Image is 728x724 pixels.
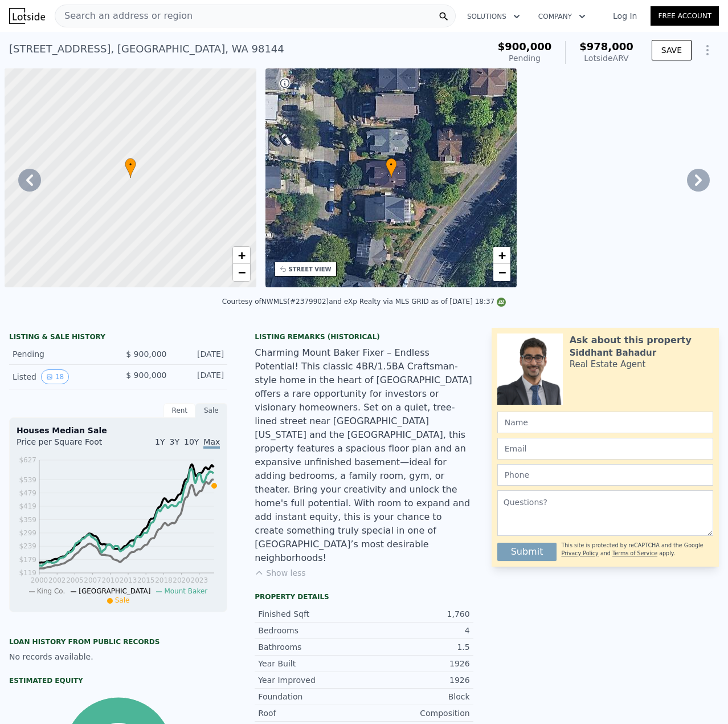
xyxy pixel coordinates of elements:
a: Privacy Policy [561,550,598,556]
input: Phone [497,464,713,486]
tspan: $239 [19,542,36,550]
span: 3Y [170,437,179,446]
tspan: 2002 [48,576,66,584]
div: Bathrooms [258,641,364,653]
button: Submit [497,543,557,561]
tspan: $539 [19,476,36,484]
a: Log In [599,10,651,22]
button: Company [529,6,595,27]
span: [GEOGRAPHIC_DATA] [79,587,150,595]
div: Lotside ARV [579,52,633,64]
tspan: 2005 [66,576,84,584]
span: − [238,265,245,279]
div: • [386,158,397,178]
tspan: $627 [19,456,36,464]
div: Roof [258,707,364,719]
div: Rent [163,403,195,418]
span: $ 900,000 [126,371,166,380]
a: Terms of Service [612,550,657,556]
div: Year Improved [258,674,364,686]
div: STREET VIEW [289,265,332,274]
div: • [125,158,136,178]
div: Sale [195,403,227,418]
tspan: 2018 [155,576,173,584]
div: Houses Median Sale [17,425,220,436]
div: Courtesy of NWMLS (#2379902) and eXp Realty via MLS GRID as of [DATE] 18:37 [222,298,506,306]
a: Zoom out [233,264,250,281]
div: Ask about this property [570,333,692,347]
div: Loan history from public records [9,637,227,646]
span: Sale [115,596,130,604]
span: 10Y [184,437,199,446]
div: Foundation [258,691,364,702]
div: Listing Remarks (Historical) [255,332,473,341]
button: Show less [255,567,305,579]
tspan: 2007 [84,576,101,584]
tspan: 2010 [102,576,120,584]
tspan: 2013 [120,576,137,584]
div: 1926 [364,674,470,686]
span: Search an address or region [55,9,193,23]
button: Solutions [458,6,529,27]
button: View historical data [41,369,69,384]
tspan: 2000 [31,576,48,584]
span: $900,000 [498,40,552,52]
div: Finished Sqft [258,608,364,620]
a: Zoom in [493,247,510,264]
div: Pending [498,52,552,64]
input: Email [497,438,713,459]
div: Block [364,691,470,702]
tspan: $119 [19,569,36,577]
button: SAVE [652,40,692,60]
div: Property details [255,592,473,601]
span: + [238,248,245,262]
div: LISTING & SALE HISTORY [9,332,227,344]
div: This site is protected by reCAPTCHA and the Google and apply. [561,538,713,561]
span: + [498,248,506,262]
div: [DATE] [175,369,224,384]
a: Free Account [651,6,719,26]
div: Siddhant Bahadur [570,347,656,359]
tspan: $479 [19,489,36,497]
div: 1926 [364,658,470,669]
img: NWMLS Logo [497,298,506,307]
button: Show Options [696,39,719,62]
tspan: 2023 [191,576,208,584]
a: Zoom in [233,247,250,264]
tspan: $419 [19,502,36,510]
tspan: $299 [19,529,36,537]
div: Price per Square Foot [17,436,118,454]
tspan: $179 [19,556,36,564]
span: − [498,265,506,279]
span: Mount Baker [164,587,207,595]
span: King Co. [37,587,66,595]
div: Charming Mount Baker Fixer – Endless Potential! This classic 4BR/1.5BA Craftsman-style home in th... [255,346,473,565]
tspan: 2020 [173,576,190,584]
div: Pending [13,348,109,360]
span: • [125,160,136,170]
input: Name [497,412,713,433]
tspan: $359 [19,516,36,524]
div: Estimated Equity [9,676,227,685]
div: [DATE] [175,348,224,360]
div: Real Estate Agent [570,359,646,370]
div: No records available. [9,651,227,662]
div: [STREET_ADDRESS] , [GEOGRAPHIC_DATA] , WA 98144 [9,41,284,57]
div: 4 [364,625,470,636]
div: Composition [364,707,470,719]
span: • [386,160,397,170]
tspan: 2015 [137,576,155,584]
a: Zoom out [493,264,510,281]
div: 1.5 [364,641,470,653]
span: $978,000 [579,40,633,52]
div: Listed [13,369,109,384]
div: Bedrooms [258,625,364,636]
div: 1,760 [364,608,470,620]
div: Year Built [258,658,364,669]
span: Max [203,437,220,449]
span: 1Y [155,437,165,446]
img: Lotside [9,8,45,24]
span: $ 900,000 [126,349,166,359]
